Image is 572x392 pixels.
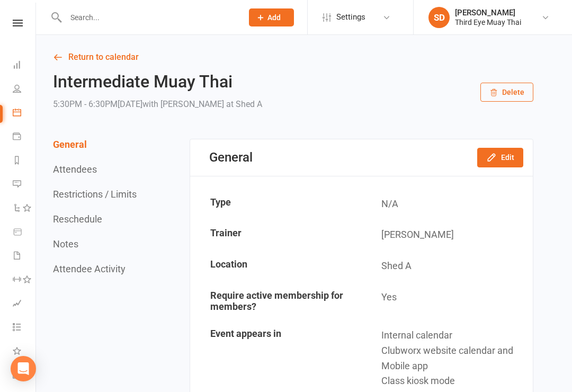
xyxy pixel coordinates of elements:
[13,340,37,364] a: What's New
[53,238,78,250] button: Notes
[249,8,294,26] button: Add
[381,343,525,374] div: Clubworx website calendar and Mobile app
[209,150,253,165] div: General
[191,220,361,250] td: Trainer
[455,8,521,17] div: [PERSON_NAME]
[362,189,532,219] td: N/A
[381,328,525,343] div: Internal calendar
[53,50,533,65] a: Return to calendar
[336,5,365,29] span: Settings
[13,102,37,126] a: Calendar
[267,13,281,22] span: Add
[477,148,523,167] button: Edit
[226,99,262,109] span: at Shed A
[53,263,126,274] button: Attendee Activity
[362,220,532,250] td: [PERSON_NAME]
[362,282,532,319] td: Yes
[191,189,361,219] td: Type
[13,54,37,78] a: Dashboard
[362,251,532,281] td: Shed A
[13,221,37,245] a: Product Sales
[142,99,224,109] span: with [PERSON_NAME]
[455,17,521,27] div: Third Eye Muay Thai
[191,251,361,281] td: Location
[62,10,235,25] input: Search...
[13,126,37,149] a: Payments
[480,83,533,102] button: Delete
[13,78,37,102] a: People
[53,73,262,91] h2: Intermediate Muay Thai
[428,7,450,28] div: SD
[53,97,262,112] div: 5:30PM - 6:30PM[DATE]
[53,139,87,150] button: General
[381,373,525,389] div: Class kiosk mode
[53,164,97,175] button: Attendees
[13,292,37,316] a: Assessments
[53,213,102,225] button: Reschedule
[13,149,37,173] a: Reports
[191,282,361,319] td: Require active membership for members?
[11,356,36,381] div: Open Intercom Messenger
[53,189,137,200] button: Restrictions / Limits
